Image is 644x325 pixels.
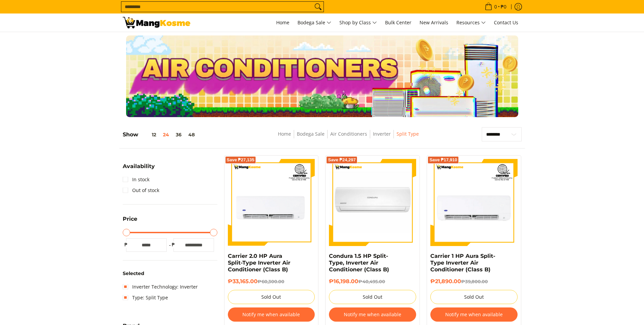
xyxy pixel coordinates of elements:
[329,290,416,304] button: Sold Out
[328,158,356,162] span: Save ₱24,297
[339,19,377,27] span: Shop by Class
[382,13,415,32] a: Bulk Center
[483,3,508,10] span: •
[329,159,416,246] img: condura-split-type-inverter-air-conditioner-class-b-full-view-mang-kosme
[329,307,416,322] button: Notify me when available
[329,278,416,285] h6: ₱16,198.00
[123,241,129,248] span: ₱
[123,185,159,196] a: Out of stock
[123,164,155,174] summary: Open
[123,216,137,227] summary: Open
[330,131,367,137] a: Air Conditioners
[273,13,293,32] a: Home
[416,13,452,32] a: New Arrivals
[123,17,190,28] img: Bodega Sale Aircon l Mang Kosme: Home Appliances Warehouse Sale Inverter Split Type | Page 2
[494,19,518,26] span: Contact Us
[228,290,315,304] button: Sold Out
[123,174,149,185] a: In stock
[228,159,315,246] img: carrier-2hp-aura-split-type-inverter-air-conditioner-class-b-full-view-mang-kosme
[297,131,325,137] a: Bodega Sale
[430,159,518,246] img: Carrier 1 HP Aura Split-Type Inverter Air Conditioner (Class B)
[234,130,462,145] nav: Breadcrumbs
[138,132,160,137] button: 12
[258,279,284,284] del: ₱60,300.00
[297,19,331,27] span: Bodega Sale
[329,253,389,273] a: Condura 1.5 HP Split-Type, Inverter Air Conditioner (Class B)
[123,216,137,222] span: Price
[358,279,385,284] del: ₱40,495.00
[123,281,198,292] a: Inverter Technology: Inverter
[430,307,518,322] button: Notify me when available
[397,130,419,138] span: Split Type
[385,19,411,26] span: Bulk Center
[336,13,380,32] a: Shop by Class
[276,19,289,26] span: Home
[430,253,495,273] a: Carrier 1 HP Aura Split-Type Inverter Air Conditioner (Class B)
[160,132,172,137] button: 24
[429,158,457,162] span: Save ₱17,910
[500,4,507,9] span: ₱0
[123,131,198,138] h5: Show
[373,131,391,137] a: Inverter
[123,164,155,169] span: Availability
[197,13,522,32] nav: Main Menu
[453,13,489,32] a: Resources
[227,158,255,162] span: Save ₱27,135
[228,253,290,273] a: Carrier 2.0 HP Aura Split-Type Inverter Air Conditioner (Class B)
[170,241,177,248] span: ₱
[172,132,185,137] button: 36
[294,13,335,32] a: Bodega Sale
[123,271,217,277] h6: Selected
[430,278,518,285] h6: ₱21,890.00
[456,19,486,27] span: Resources
[185,132,198,137] button: 48
[278,131,291,137] a: Home
[461,279,488,284] del: ₱39,800.00
[228,278,315,285] h6: ₱33,165.00
[228,307,315,322] button: Notify me when available
[493,4,498,9] span: 0
[420,19,448,26] span: New Arrivals
[491,13,522,32] a: Contact Us
[313,2,324,12] button: Search
[123,292,168,303] a: Type: Split Type
[430,290,518,304] button: Sold Out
